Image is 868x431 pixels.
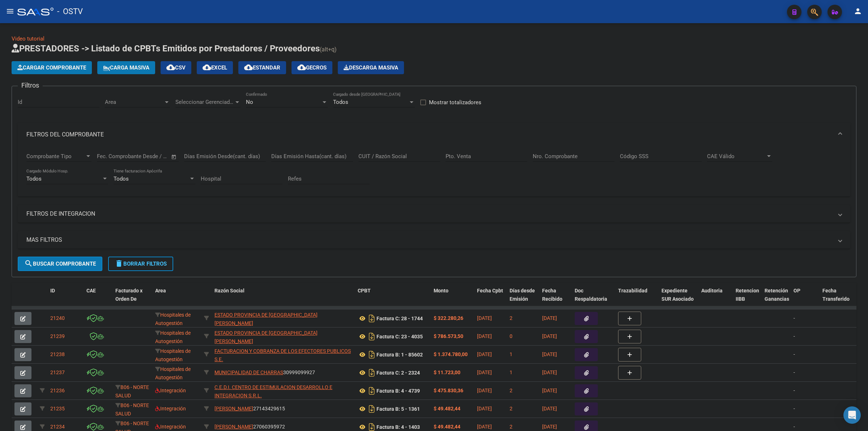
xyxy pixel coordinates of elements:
datatable-header-cell: CAE [84,283,112,315]
span: Todos [114,176,129,182]
span: [DATE] [542,424,557,430]
span: PRESTADORES -> Listado de CPBTs Emitidos por Prestadores / Proveedores [12,43,320,54]
span: FACTURACION Y COBRANZA DE LOS EFECTORES PUBLICOS S.E. [214,348,351,362]
span: 21239 [50,333,65,339]
button: Open calendar [170,153,178,161]
span: [DATE] [542,351,557,357]
i: Descargar documento [367,385,376,397]
span: Area [105,99,163,105]
span: CSV [166,64,186,71]
div: 30673377544 [214,311,352,326]
span: 21237 [50,369,65,375]
datatable-header-cell: Auditoria [698,283,733,315]
span: 21240 [50,315,65,321]
app-download-masive: Descarga masiva de comprobantes (adjuntos) [338,61,404,74]
strong: $ 786.573,50 [434,333,463,339]
span: Doc Respaldatoria [575,288,607,302]
a: Video tutorial [12,35,44,42]
mat-icon: cloud_download [166,63,175,72]
span: Integración [155,406,186,411]
mat-icon: cloud_download [297,63,306,72]
mat-panel-title: MAS FILTROS [26,236,833,244]
span: No [246,99,253,105]
i: Descargar documento [367,349,376,360]
mat-icon: person [854,7,862,16]
span: [PERSON_NAME] [214,424,253,430]
span: - [793,351,795,357]
span: [DATE] [542,333,557,339]
span: 2 [510,406,512,411]
strong: Factura C: 23 - 4035 [376,334,423,339]
span: OP [793,288,800,293]
strong: Factura B: 5 - 1361 [376,406,420,412]
span: - OSTV [57,4,83,20]
input: Fecha fin [133,153,168,160]
span: Borrar Filtros [115,261,167,267]
span: Monto [434,288,448,293]
datatable-header-cell: OP [791,283,820,315]
span: - [793,406,795,411]
button: Buscar Comprobante [18,257,102,271]
span: Comprobante Tipo [26,153,85,160]
span: MUNICIPALIDAD DE CHARRAS [214,369,283,375]
i: Descargar documento [367,403,376,415]
span: Cargar Comprobante [17,64,86,71]
h3: Filtros [18,80,43,90]
datatable-header-cell: Expediente SUR Asociado [659,283,698,315]
span: Facturado x Orden De [115,288,142,302]
span: - [793,369,795,375]
span: Descarga Masiva [344,64,398,71]
span: 21236 [50,388,65,393]
datatable-header-cell: Fecha Recibido [539,283,572,315]
datatable-header-cell: Area [152,283,201,315]
mat-expansion-panel-header: FILTROS DE INTEGRACION [18,205,850,223]
span: [DATE] [477,333,492,339]
span: ID [50,288,55,293]
span: [DATE] [477,315,492,321]
button: EXCEL [197,61,233,74]
button: CSV [161,61,191,74]
span: [DATE] [477,351,492,357]
strong: $ 322.280,26 [434,315,463,321]
div: Open Intercom Messenger [843,406,861,424]
span: Fecha Transferido [822,288,850,302]
mat-expansion-panel-header: MAS FILTROS [18,231,850,249]
span: Integración [155,388,186,393]
span: Estandar [244,64,280,71]
button: Carga Masiva [97,61,155,74]
span: Fecha Recibido [542,288,562,302]
datatable-header-cell: Retencion IIBB [733,283,762,315]
div: 30673377544 [214,329,352,344]
strong: Factura C: 2 - 2324 [376,370,420,376]
span: ESTADO PROVINCIA DE [GEOGRAPHIC_DATA][PERSON_NAME] [214,330,318,344]
span: [DATE] [477,406,492,411]
span: Seleccionar Gerenciador [175,99,234,105]
span: 2 [510,424,512,430]
span: [DATE] [542,388,557,393]
strong: Factura B: 4 - 4739 [376,388,420,394]
span: - [793,333,795,339]
button: Estandar [238,61,286,74]
span: 21234 [50,424,65,430]
span: Hospitales de Autogestión [155,348,191,362]
mat-panel-title: FILTROS DE INTEGRACION [26,210,833,218]
span: Días desde Emisión [510,288,535,302]
datatable-header-cell: Doc Respaldatoria [572,283,615,315]
i: Descargar documento [367,331,376,342]
strong: Factura C: 28 - 1744 [376,316,423,321]
div: 30715497456 [214,347,352,362]
span: EXCEL [203,64,227,71]
button: Gecros [292,61,332,74]
button: Cargar Comprobante [12,61,92,74]
datatable-header-cell: Retención Ganancias [762,283,791,315]
span: Gecros [297,64,327,71]
span: Expediente SUR Asociado [661,288,694,302]
span: Mostrar totalizadores [429,98,481,107]
span: 2 [510,388,512,393]
span: Todos [26,176,42,182]
span: Fecha Cpbt [477,288,503,293]
mat-icon: cloud_download [244,63,253,72]
span: B06 - NORTE SALUD [115,402,149,417]
span: [DATE] [477,388,492,393]
span: CPBT [358,288,371,293]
